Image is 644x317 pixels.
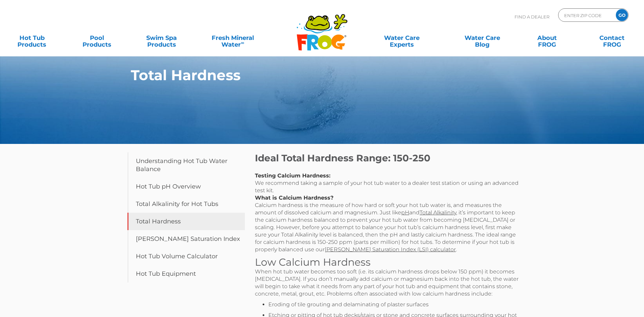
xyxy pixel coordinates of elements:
[522,31,572,45] a: AboutFROG
[201,31,264,45] a: Fresh MineralWater∞
[7,31,57,45] a: Hot TubProducts
[127,230,245,248] a: [PERSON_NAME] Saturation Index
[361,31,442,45] a: Water CareExperts
[255,172,330,179] strong: Testing Calcium Hardness:
[587,31,637,45] a: ContactFROG
[616,9,628,21] input: GO
[255,257,523,268] h3: Low Calcium Hardness
[127,178,245,195] a: Hot Tub pH Overview
[325,246,456,253] a: [PERSON_NAME] Saturation Index (LSI) calculator
[515,8,549,25] p: Find A Dealer
[255,195,333,201] strong: What is Calcium Hardness?
[563,10,609,20] input: Zip Code Form
[268,301,523,308] li: Eroding of tile grouting and delaminating of plaster surfaces
[255,152,523,164] h2: Ideal Total Hardness Range: 150-250
[255,268,523,298] p: When hot tub water becomes too soft (i.e. its calcium hardness drops below 150 ppm) it becomes [M...
[127,265,245,282] a: Hot Tub Equipment
[255,172,523,253] p: We recommend taking a sample of your hot tub water to a dealer test station or using an advanced ...
[137,31,187,45] a: Swim SpaProducts
[457,31,507,45] a: Water CareBlog
[131,67,483,83] h1: Total Hardness
[71,31,122,45] a: PoolProducts
[127,213,245,230] a: Total Hardness
[127,195,245,213] a: Total Alkalinity for Hot Tubs
[241,40,244,45] sup: ∞
[420,209,456,216] a: Total Alkalinity
[401,209,409,216] a: pH
[127,152,245,178] a: Understanding Hot Tub Water Balance
[127,248,245,265] a: Hot Tub Volume Calculator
